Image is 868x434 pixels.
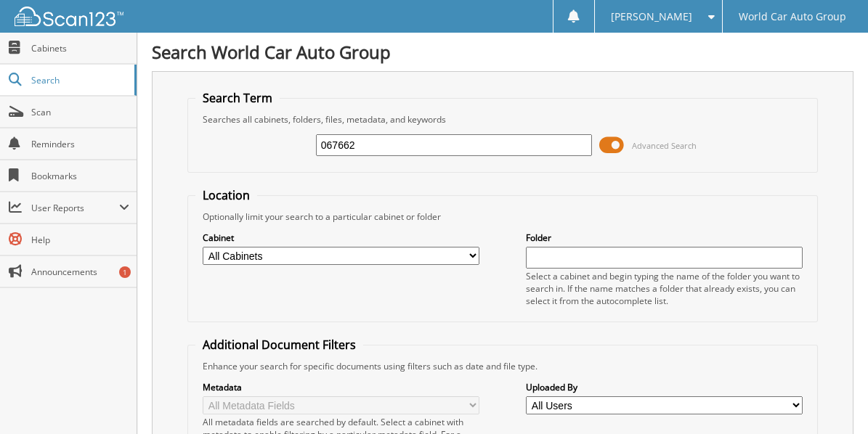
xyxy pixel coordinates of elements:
div: 1 [119,266,131,278]
label: Metadata [203,381,479,393]
span: [PERSON_NAME] [611,12,692,21]
span: Cabinets [31,42,129,54]
div: Select a cabinet and begin typing the name of the folder you want to search in. If the name match... [526,270,802,307]
span: Bookmarks [31,170,129,182]
label: Folder [526,232,802,244]
span: Reminders [31,138,129,150]
span: Help [31,234,129,246]
span: World Car Auto Group [739,12,846,21]
legend: Additional Document Filters [195,337,363,353]
span: Search [31,74,127,86]
span: Scan [31,106,129,118]
div: Enhance your search for specific documents using filters such as date and file type. [195,360,809,372]
div: Optionally limit your search to a particular cabinet or folder [195,210,809,223]
span: Announcements [31,266,129,278]
legend: Location [195,187,257,203]
legend: Search Term [195,90,280,106]
span: Advanced Search [632,140,697,151]
img: scan123-logo-white.svg [15,7,123,26]
span: User Reports [31,202,119,214]
label: Cabinet [203,232,479,244]
div: Searches all cabinets, folders, files, metadata, and keywords [195,113,809,126]
h1: Search World Car Auto Group [152,40,853,64]
label: Uploaded By [526,381,802,393]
